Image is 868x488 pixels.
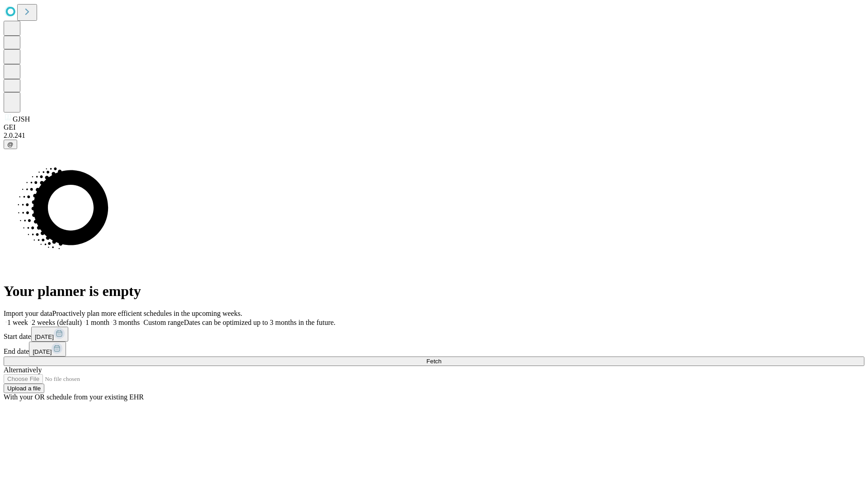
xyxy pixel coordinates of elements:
span: GJSH [13,115,30,123]
div: GEI [4,123,864,131]
button: Fetch [4,357,864,366]
button: @ [4,140,17,149]
button: Upload a file [4,384,44,393]
div: Start date [4,327,864,342]
span: Custom range [143,319,184,326]
span: [DATE] [35,333,54,340]
span: Dates can be optimized up to 3 months in the future. [184,319,335,326]
span: Alternatively [4,366,42,374]
span: Proactively plan more efficient schedules in the upcoming weeks. [52,310,242,317]
span: With your OR schedule from your existing EHR [4,393,144,401]
h1: Your planner is empty [4,283,864,300]
button: [DATE] [31,327,68,342]
button: [DATE] [29,342,66,357]
span: @ [7,141,14,148]
div: End date [4,342,864,357]
div: 2.0.241 [4,131,864,140]
span: 3 months [113,319,140,326]
span: 1 week [7,319,28,326]
span: [DATE] [33,348,52,355]
span: 2 weeks (default) [32,319,82,326]
span: 1 month [85,319,109,326]
span: Import your data [4,310,52,317]
span: Fetch [426,358,441,365]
